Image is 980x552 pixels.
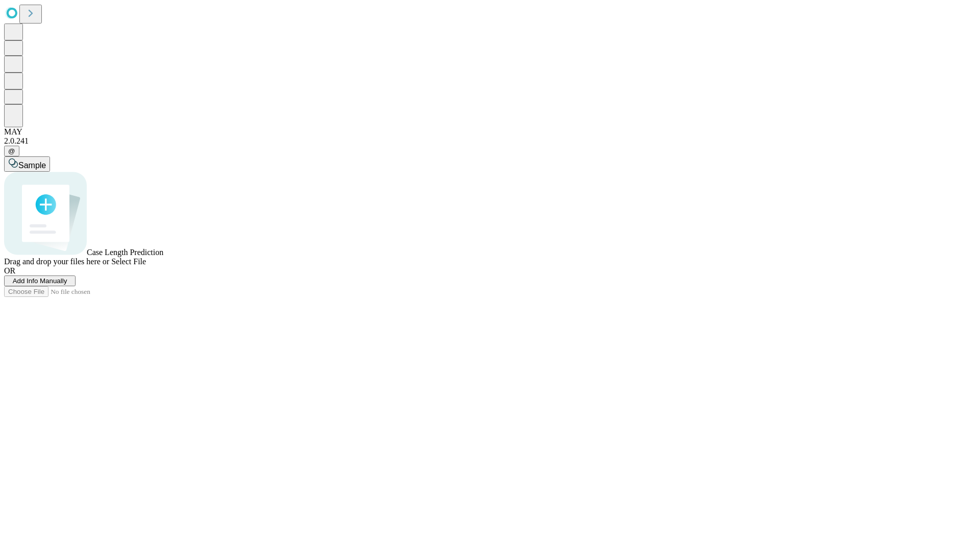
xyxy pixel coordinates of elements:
span: Add Info Manually [13,277,67,285]
span: Select File [111,257,146,266]
span: Case Length Prediction [87,248,163,257]
button: Add Info Manually [4,275,76,286]
div: MAY [4,127,976,136]
span: OR [4,266,15,275]
button: @ [4,146,19,156]
span: Drag and drop your files here or [4,257,109,266]
span: @ [8,147,15,155]
div: 2.0.241 [4,136,976,146]
span: Sample [18,161,46,170]
button: Sample [4,156,50,172]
